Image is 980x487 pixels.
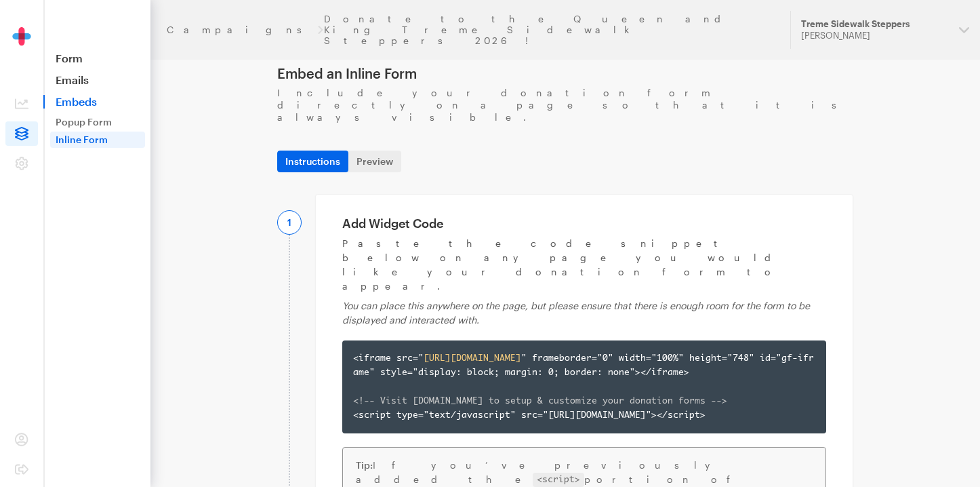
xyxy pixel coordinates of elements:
[533,473,584,487] code: <script>
[167,24,317,35] a: Campaigns
[50,114,145,130] a: Popup Form
[342,216,826,231] h2: Add Widget Code
[356,459,373,471] span: Tip:
[43,73,150,87] a: Emails
[277,151,348,172] a: Instructions
[424,354,521,363] span: [URL][DOMAIN_NAME]
[348,151,401,172] a: Preview
[43,52,150,65] a: Form
[43,95,150,109] a: Embeds
[790,11,980,49] button: Treme Sidewalk Steppers [PERSON_NAME]
[277,210,302,235] div: 1
[342,236,826,293] p: Paste the code snippet below on any page you would like your donation form to appear.
[342,298,826,327] p: You can place this anywhere on the page, but please ensure that there is enough room for the form...
[277,65,853,81] h1: Embed an Inline Form
[801,30,948,41] div: [PERSON_NAME]
[50,132,145,148] a: Inline Form
[277,87,853,123] p: Include your donation form directly on a page so that it is always visible.
[801,18,948,30] div: Treme Sidewalk Steppers
[324,14,774,46] a: Donate to the Queen and King Treme Sidewalk Steppers 2026!
[353,351,815,423] div: <iframe src=" " frameborder="0" width="100%" height="748" id="gf-iframe" style="display: block; m...
[353,397,727,406] span: <!-- Visit [DOMAIN_NAME] to setup & customize your donation forms -->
